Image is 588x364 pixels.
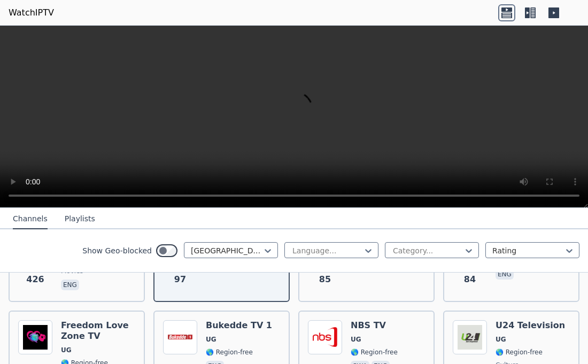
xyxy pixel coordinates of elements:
[26,273,44,286] span: 426
[174,273,186,286] span: 97
[61,320,135,342] h6: Freedom Love Zone TV
[206,348,253,357] span: 🌎 Region-free
[18,320,52,354] img: Freedom Love Zone TV
[453,320,487,354] img: U24 Television
[351,335,361,344] span: UG
[496,269,514,280] p: eng
[13,209,48,229] button: Channels
[496,320,565,331] h6: U24 Television
[206,320,272,331] h6: Bukedde TV 1
[351,320,398,331] h6: NBS TV
[9,6,54,19] a: WatchIPTV
[319,273,331,286] span: 85
[61,346,72,354] span: UG
[206,335,216,344] span: UG
[163,320,197,354] img: Bukedde TV 1
[82,245,152,256] label: Show Geo-blocked
[351,348,398,357] span: 🌎 Region-free
[496,348,543,357] span: 🌎 Region-free
[308,320,342,354] img: NBS TV
[65,209,95,229] button: Playlists
[496,335,506,344] span: UG
[61,280,79,290] p: eng
[464,273,476,286] span: 84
